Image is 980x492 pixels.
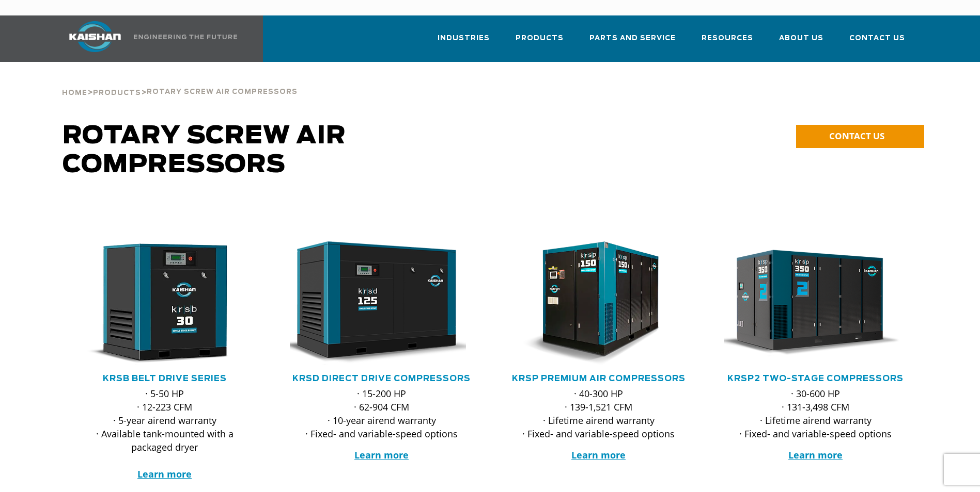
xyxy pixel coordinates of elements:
span: Rotary Screw Air Compressors [147,89,298,95]
a: KRSP Premium Air Compressors [512,374,686,383]
a: About Us [779,25,823,60]
a: KRSP2 Two-Stage Compressors [727,374,904,383]
div: krsp350 [724,241,908,365]
span: Contact Us [849,32,905,44]
span: About Us [779,32,823,44]
a: CONTACT US [796,125,924,148]
img: Engineering the future [134,35,237,39]
span: Home [62,90,87,96]
a: Learn more [354,449,409,461]
a: Learn more [137,468,192,480]
a: Parts and Service [589,25,676,60]
a: KRSD Direct Drive Compressors [292,374,471,383]
a: Contact Us [849,25,905,60]
p: · 15-200 HP · 62-904 CFM · 10-year airend warranty · Fixed- and variable-speed options [290,387,474,440]
span: Rotary Screw Air Compressors [63,124,346,177]
a: Industries [438,25,490,60]
span: Industries [438,32,490,44]
img: krsp150 [499,241,683,365]
a: KRSB Belt Drive Series [103,374,227,383]
a: Resources [702,25,753,60]
p: · 5-50 HP · 12-223 CFM · 5-year airend warranty · Available tank-mounted with a packaged dryer [73,387,257,481]
a: Products [93,88,141,97]
p: · 30-600 HP · 131-3,498 CFM · Lifetime airend warranty · Fixed- and variable-speed options [724,387,908,440]
span: Products [93,90,141,96]
a: Learn more [571,449,626,461]
img: kaishan logo [56,21,134,52]
a: Learn more [788,449,843,461]
a: Home [62,88,87,97]
span: CONTACT US [829,130,884,142]
img: krsb30 [65,241,249,365]
a: Kaishan USA [56,15,239,62]
div: > > [62,62,298,101]
a: Products [516,25,564,60]
span: Resources [702,32,753,44]
p: · 40-300 HP · 139-1,521 CFM · Lifetime airend warranty · Fixed- and variable-speed options [507,387,691,440]
div: krsp150 [507,241,691,365]
div: krsd125 [290,241,474,365]
span: Products [516,32,564,44]
img: krsp350 [716,241,900,365]
span: Parts and Service [589,32,676,44]
img: krsd125 [282,241,466,365]
div: krsb30 [73,241,257,365]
